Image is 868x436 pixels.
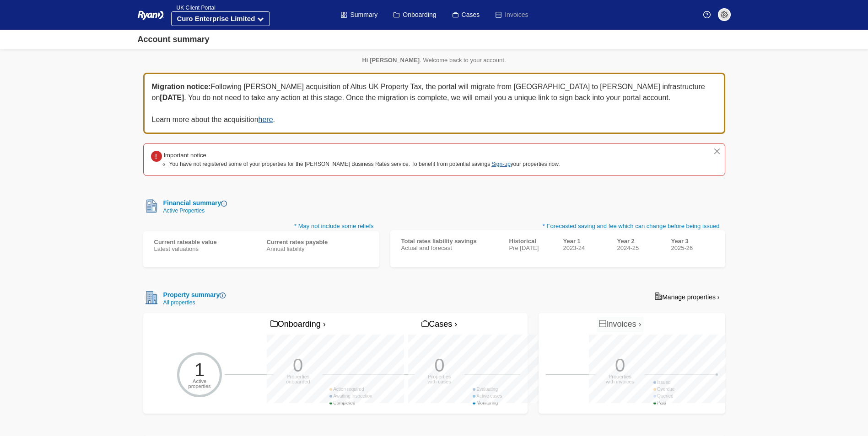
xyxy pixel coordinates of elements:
[171,11,270,26] button: Curo Enterprise Limited
[617,238,660,245] div: Year 2
[143,222,379,231] p: * May not include some reliefs
[169,160,560,168] li: You have not registered some of your properties for the [PERSON_NAME] Business Rates service. To ...
[171,5,216,11] span: UK Client Portal
[713,147,721,155] button: close
[152,83,211,90] b: Migration notice:
[138,33,210,46] div: Account summary
[362,57,420,64] strong: Hi [PERSON_NAME]
[160,208,227,213] div: Active Properties
[703,11,711,18] img: Help
[509,238,552,245] div: Historical
[160,94,184,101] b: [DATE]
[154,239,256,245] div: Current rateable value
[143,57,725,64] p: . Welcome back to your account.
[491,161,510,167] a: Sign-up
[143,73,725,134] div: Following [PERSON_NAME] acquisition of Altus UK Property Tax, the portal will migrate from [GEOGR...
[509,245,552,251] div: Pre [DATE]
[419,317,459,332] a: Cases ›
[563,238,606,245] div: Year 1
[401,238,498,245] div: Total rates liability savings
[563,245,606,251] div: 2023-24
[721,11,728,18] img: settings
[390,222,725,231] p: * Forecasted saving and fee which can change before being issued
[164,151,560,160] div: Important notice
[268,317,328,332] a: Onboarding ›
[267,239,368,245] div: Current rates payable
[267,245,368,252] div: Annual liability
[671,245,714,251] div: 2025-26
[177,15,255,22] strong: Curo Enterprise Limited
[160,300,226,305] div: All properties
[160,198,227,208] div: Financial summary
[401,245,498,251] div: Actual and forecast
[617,245,660,251] div: 2024-25
[160,290,226,300] div: Property summary
[154,245,256,252] div: Latest valuations
[259,116,273,123] a: here
[671,238,714,245] div: Year 3
[649,289,725,304] a: Manage properties ›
